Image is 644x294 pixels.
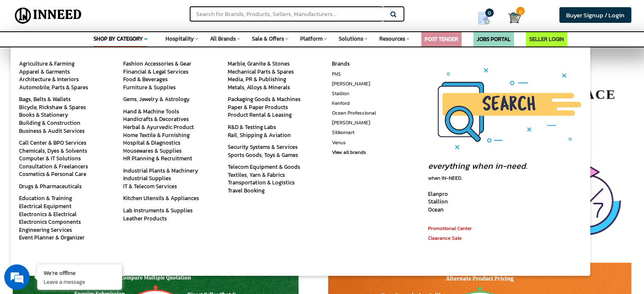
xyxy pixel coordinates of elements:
[94,43,147,48] div: Space
[379,35,405,43] span: Resources
[477,35,511,43] a: JOBS PORTAL
[300,35,323,43] span: Platform
[529,35,564,43] a: SELLER LOGIN
[566,10,625,20] span: Buyer Signup / Login
[94,35,143,43] span: SHOP BY CATEGORY
[4,201,161,230] textarea: Type your message and click 'Submit'
[339,35,363,43] span: Solutions
[14,51,36,55] img: logo_Zg8I0qSkbAqR2WFHt3p6CTuqpyXMFPubPcD2OT02zFN43Cy9FUNNG3NEPhM_Q1qe_.png
[66,191,108,197] em: Driven by SalesIQ
[508,8,514,27] a: Cart 0
[44,278,116,286] p: Leave a message
[466,8,508,28] a: my Quotes 0
[559,7,631,23] a: Buyer Signup / Login
[44,269,116,277] div: We're offline
[210,35,236,43] span: All Brands
[508,11,521,24] img: Cart
[425,35,458,43] a: POST TENDER
[190,6,383,22] input: Search for Brands, Products, Sellers, Manufacturers...
[166,35,194,43] span: Hospitality
[516,7,525,15] span: 0
[58,192,64,197] img: salesiqlogo_leal7QplfZFryJ6FIlVepeu7OftD7mt8q6exU6-34PB8prfIgodN67KcxXM9Y7JQ_.png
[485,8,494,17] span: 0
[478,12,490,25] img: Show My Quotes
[44,47,142,58] div: Leave a message
[124,230,154,242] em: Submit
[11,5,85,26] img: Inneed.Market
[18,91,148,177] span: We are offline. Please leave us a message.
[252,35,284,43] span: Sale & Offers
[139,4,159,25] div: Minimize live chat window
